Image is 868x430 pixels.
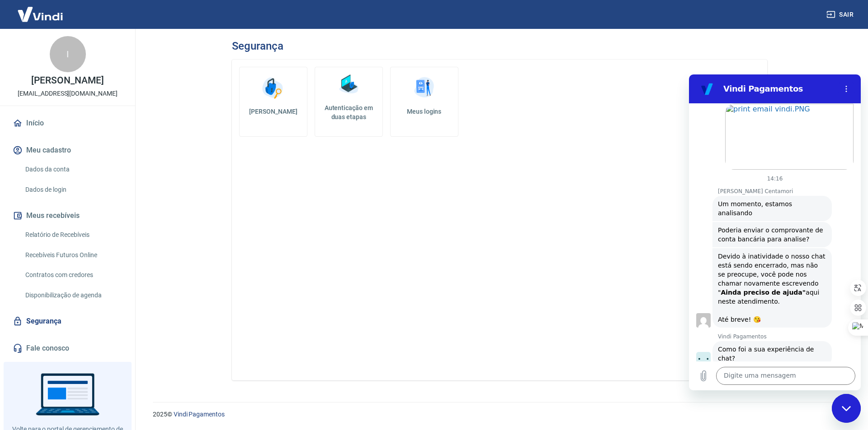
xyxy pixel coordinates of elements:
[398,107,451,116] h5: Meus logins
[11,140,124,160] button: Meu cadastro
[174,411,225,418] a: Vindi Pagamentos
[22,286,124,305] a: Disponibilização de agenda
[50,36,86,72] div: I
[247,107,300,116] h5: [PERSON_NAME]
[22,246,124,264] a: Recebíveis Futuros Online
[18,89,118,98] p: [EMAIL_ADDRESS][DOMAIN_NAME]
[689,74,861,390] iframe: Janela de mensagens
[11,113,124,133] a: Início
[11,311,124,331] a: Segurança
[153,410,846,419] p: 2025 ©
[22,226,124,244] a: Relatório de Recebíveis
[232,40,283,52] h3: Segurança
[11,206,124,226] button: Meus recebíveis
[319,103,379,121] h5: Autenticação em duas etapas
[11,0,70,28] img: Vindi
[410,74,438,102] img: Meus logins
[390,67,458,137] a: Meus logins
[22,160,124,179] a: Dados da conta
[315,67,383,137] a: Autenticação em duas etapas
[22,180,124,199] a: Dados de login
[11,338,124,358] a: Fale conosco
[22,266,124,284] a: Contratos com credores
[335,71,362,98] img: Autenticação em duas etapas
[825,6,857,23] button: Sair
[832,394,861,423] iframe: Botão para abrir a janela de mensagens, conversa em andamento
[259,74,287,102] img: Alterar senha
[31,76,104,85] p: [PERSON_NAME]
[239,67,307,137] a: [PERSON_NAME]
